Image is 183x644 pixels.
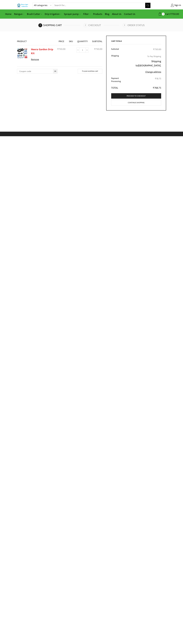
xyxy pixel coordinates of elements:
input: OK [53,69,58,74]
input: Search for... [53,3,145,8]
input: Coupon code [17,69,58,74]
span: ₹ [153,86,154,90]
a: Home [4,11,13,17]
a: 1 Cart ₹750.00 [153,12,179,17]
th: Product [17,36,56,45]
bdi: 750.00 [94,47,102,51]
bdi: 768.75 [153,86,161,90]
a: Change address [145,70,161,74]
a: Drip Irrigation [43,11,63,17]
input: Product quantity [80,48,85,53]
span: 1 [162,13,165,15]
bdi: 750.00 [153,47,161,51]
bdi: 750.00 [170,12,179,16]
a: Sprayer pump [63,11,82,17]
a: Products [92,11,104,17]
button: Search button [145,3,150,8]
th: Subtotal [90,36,102,45]
span: ₹ [153,47,154,51]
label: To Pay Shipping [147,55,161,58]
a: Continue shopping [111,100,161,106]
th: Quantity [75,36,90,45]
span: ₹ [155,77,156,81]
img: Heera Garden Drip Kit [17,48,27,58]
a: Checkout [83,23,122,27]
p: Shipping to . [129,59,161,68]
bdi: 18.75 [155,77,161,81]
a: Raingun [13,11,26,17]
bdi: 750.00 [57,47,65,51]
a: Filter [82,11,92,17]
a: Sign in [154,3,181,8]
a: Clear shopping cart [78,69,102,73]
a: Brush Cutter [26,11,43,17]
th: SKU [67,36,75,45]
a: Heera Garden Drip Kit [31,47,53,55]
a: Remove [31,58,54,61]
th: Subtotal [111,46,128,53]
span: Sign in [174,4,181,7]
th: Payment Processing [111,75,128,84]
a: Blog [104,11,111,17]
span: Cart [165,12,170,16]
span: ₹ [57,47,59,51]
a: Proceed to checkout [111,93,161,99]
th: Total [111,84,128,90]
h2: Cart totals [111,40,161,44]
span: ₹ [170,12,172,16]
a: Contact Us [123,11,137,17]
a: About Us [111,11,123,17]
th: Price [56,36,67,45]
strong: [GEOGRAPHIC_DATA] [138,63,161,68]
span: ₹ [94,47,95,51]
th: Shipping [111,53,128,75]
